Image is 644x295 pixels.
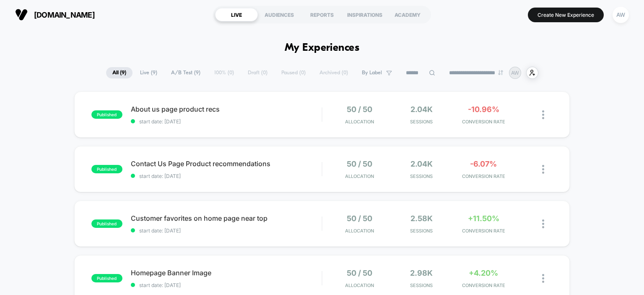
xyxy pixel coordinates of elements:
[131,118,322,125] span: start date: [DATE]
[91,219,122,228] span: published
[131,173,322,179] span: start date: [DATE]
[410,105,433,114] span: 2.04k
[542,110,544,119] img: close
[131,159,322,168] span: Contact Us Page Product recommendations
[470,159,497,168] span: -6.07%
[345,282,374,288] span: Allocation
[131,269,322,277] span: Homepage Banner Image
[454,119,512,125] span: CONVERSION RATE
[13,8,97,21] button: [DOMAIN_NAME]
[131,105,322,113] span: About us page product recs
[345,119,374,125] span: Allocation
[362,70,382,76] span: By Label
[392,119,450,125] span: Sessions
[345,173,374,179] span: Allocation
[343,8,386,21] div: INSPIRATIONS
[347,159,372,168] span: 50 / 50
[347,105,372,114] span: 50 / 50
[469,269,498,277] span: +4.20%
[454,228,512,234] span: CONVERSION RATE
[131,227,322,234] span: start date: [DATE]
[454,173,512,179] span: CONVERSION RATE
[134,67,164,78] span: Live ( 9 )
[215,8,258,21] div: LIVE
[131,214,322,222] span: Customer favorites on home page near top
[386,8,429,21] div: ACADEMY
[410,269,433,277] span: 2.98k
[34,10,95,19] span: [DOMAIN_NAME]
[392,173,450,179] span: Sessions
[345,228,374,234] span: Allocation
[468,214,499,223] span: +11.50%
[410,159,433,168] span: 2.04k
[610,6,631,23] button: AW
[91,274,122,282] span: published
[347,269,372,277] span: 50 / 50
[285,42,360,54] h1: My Experiences
[528,8,604,22] button: Create New Experience
[542,219,544,228] img: close
[542,274,544,283] img: close
[498,70,503,75] img: end
[410,214,433,223] span: 2.58k
[392,282,450,288] span: Sessions
[258,8,301,21] div: AUDIENCES
[454,282,512,288] span: CONVERSION RATE
[301,8,343,21] div: REPORTS
[347,214,372,223] span: 50 / 50
[106,67,132,78] span: All ( 9 )
[468,105,499,114] span: -10.96%
[613,7,629,23] div: AW
[15,8,28,21] img: Visually logo
[165,67,207,78] span: A/B Test ( 9 )
[91,165,122,173] span: published
[91,110,122,119] span: published
[542,165,544,174] img: close
[511,70,519,76] p: AW
[392,228,450,234] span: Sessions
[131,282,322,288] span: start date: [DATE]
